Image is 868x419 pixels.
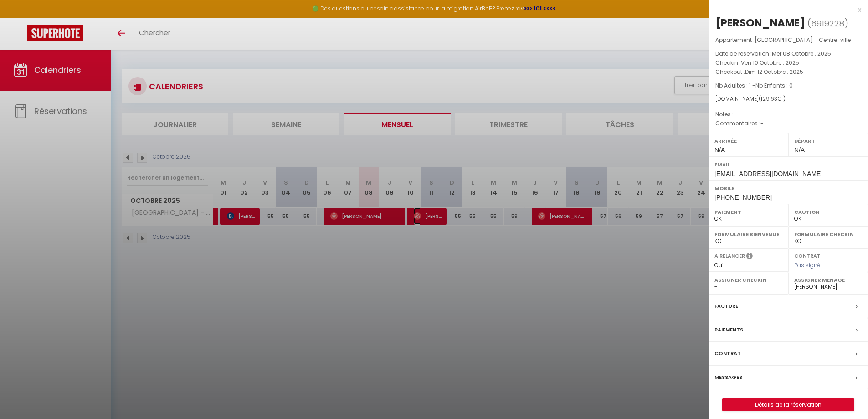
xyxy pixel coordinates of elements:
[794,275,862,285] label: Assigner Menage
[714,372,742,382] label: Messages
[755,36,851,44] span: [GEOGRAPHIC_DATA] - Centre-ville
[714,194,772,201] span: [PHONE_NUMBER]
[723,399,854,411] a: Détails de la réservation
[759,95,786,103] span: ( € )
[715,82,793,89] span: Nb Adultes : 1 -
[715,16,805,30] div: [PERSON_NAME]
[794,261,821,269] span: Pas signé
[794,146,805,154] span: N/A
[714,136,782,145] label: Arrivée
[715,95,861,103] div: [DOMAIN_NAME]
[741,59,799,67] span: Ven 10 Octobre . 2025
[811,18,844,29] span: 6919228
[772,50,831,57] span: Mer 08 Octobre . 2025
[715,119,861,128] p: Commentaires :
[715,36,861,45] p: Appartement :
[715,67,861,77] p: Checkout :
[746,252,753,262] i: Sélectionner OUI si vous souhaiter envoyer les séquences de messages post-checkout
[794,252,821,258] label: Contrat
[722,398,854,411] button: Détails de la réservation
[714,230,782,239] label: Formulaire Bienvenue
[714,170,822,177] span: [EMAIL_ADDRESS][DOMAIN_NAME]
[714,325,743,335] label: Paiements
[714,301,738,311] label: Facture
[714,275,782,285] label: Assigner Checkin
[709,5,861,16] div: x
[714,252,745,260] label: A relancer
[714,349,741,358] label: Contrat
[715,110,861,119] p: Notes :
[761,95,777,103] span: 129.63
[794,207,862,217] label: Caution
[714,146,725,154] span: N/A
[745,68,803,76] span: Dim 12 Octobre . 2025
[760,119,764,127] span: -
[714,184,862,193] label: Mobile
[714,207,782,217] label: Paiement
[715,58,861,67] p: Checkin :
[794,230,862,239] label: Formulaire Checkin
[715,49,861,58] p: Date de réservation :
[755,82,793,89] span: Nb Enfants : 0
[734,110,737,118] span: -
[714,160,862,169] label: Email
[794,136,862,145] label: Départ
[807,17,848,30] span: ( )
